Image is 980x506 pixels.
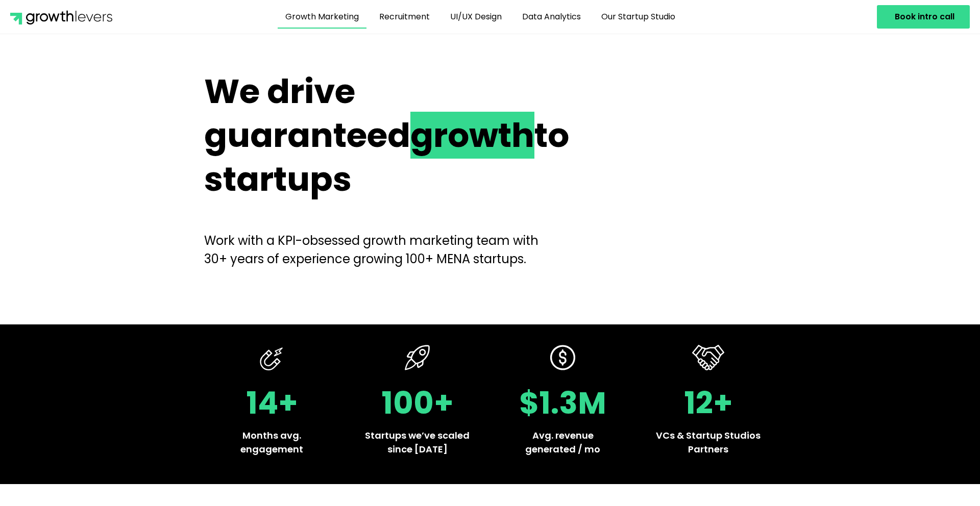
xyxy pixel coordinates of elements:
[154,5,806,29] nav: Menu
[410,112,534,159] span: growth
[877,5,970,29] a: Book intro call
[204,232,543,268] p: Work with a KPI-obsessed growth marketing team with 30+ years of experience growing 100+ MENA sta...
[594,5,683,29] a: Our Startup Studio
[656,428,761,456] p: VCs & Startup Studios Partners
[365,428,470,456] p: Startups we’ve scaled since [DATE]
[514,5,589,29] a: Data Analytics
[219,388,324,418] h2: 14+
[365,388,470,418] h2: 100+
[656,388,761,418] h2: 12+
[443,5,509,29] a: UI/UX Design
[510,388,615,418] h2: $1.3M
[510,428,615,456] p: Avg. revenue generated / mo
[278,5,366,29] a: Growth Marketing
[895,13,954,21] span: Book intro call
[204,70,543,201] h2: We drive guaranteed to startups
[372,5,437,29] a: Recruitment
[219,428,324,456] p: Months avg. engagement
